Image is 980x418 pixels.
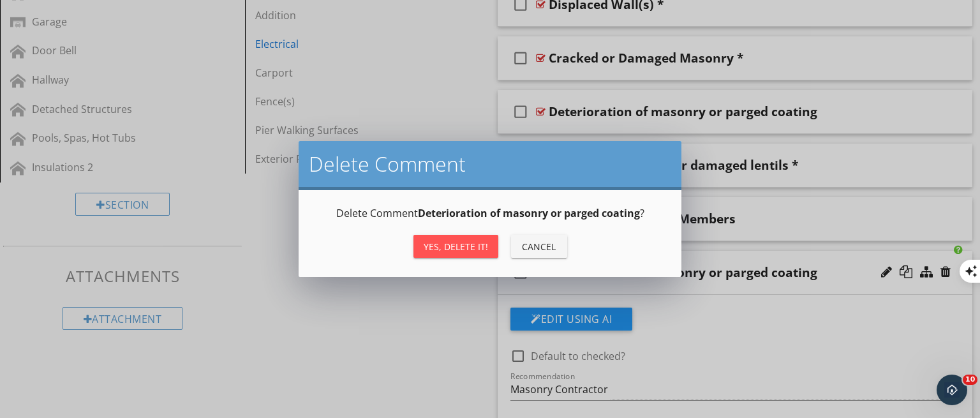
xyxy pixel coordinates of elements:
p: Delete Comment ? [314,205,666,221]
div: Cancel [521,240,557,253]
iframe: Intercom live chat [937,375,967,405]
button: Yes, Delete it! [413,235,498,258]
h2: Delete Comment [309,151,671,177]
button: Cancel [511,235,567,258]
strong: Deterioration of masonry or parged coating [418,206,640,220]
div: Yes, Delete it! [424,240,488,253]
span: 10 [963,375,977,385]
